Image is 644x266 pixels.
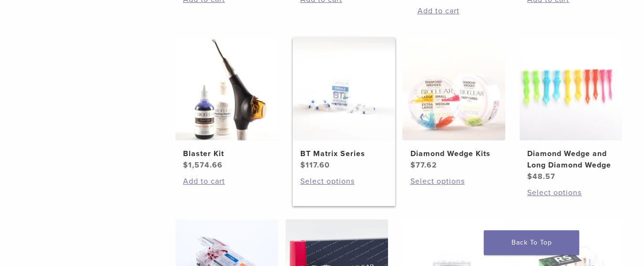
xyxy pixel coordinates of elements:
[183,160,223,170] bdi: 1,574.66
[520,38,623,140] img: Diamond Wedge and Long Diamond Wedge
[293,38,396,140] img: BT Matrix Series
[520,38,623,182] a: Diamond Wedge and Long Diamond WedgeDiamond Wedge and Long Diamond Wedge $48.57
[527,187,614,198] a: Select options for “Diamond Wedge and Long Diamond Wedge”
[300,160,330,170] bdi: 117.60
[527,172,532,181] span: $
[484,230,579,255] a: Back To Top
[183,176,270,187] a: Add to cart: “Blaster Kit”
[175,38,278,140] img: Blaster Kit
[410,176,498,187] a: Select options for “Diamond Wedge Kits”
[300,176,388,187] a: Select options for “BT Matrix Series”
[402,38,505,171] a: Diamond Wedge KitsDiamond Wedge Kits $77.62
[300,148,388,159] h2: BT Matrix Series
[418,5,505,17] a: Add to cart: “Rockstar (RS) Polishing Kit”
[410,160,416,170] span: $
[410,148,498,159] h2: Diamond Wedge Kits
[527,172,555,181] bdi: 48.57
[183,148,270,159] h2: Blaster Kit
[402,38,505,140] img: Diamond Wedge Kits
[183,160,188,170] span: $
[410,160,437,170] bdi: 77.62
[300,160,306,170] span: $
[175,38,278,171] a: Blaster KitBlaster Kit $1,574.66
[527,148,614,171] h2: Diamond Wedge and Long Diamond Wedge
[293,38,396,171] a: BT Matrix SeriesBT Matrix Series $117.60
